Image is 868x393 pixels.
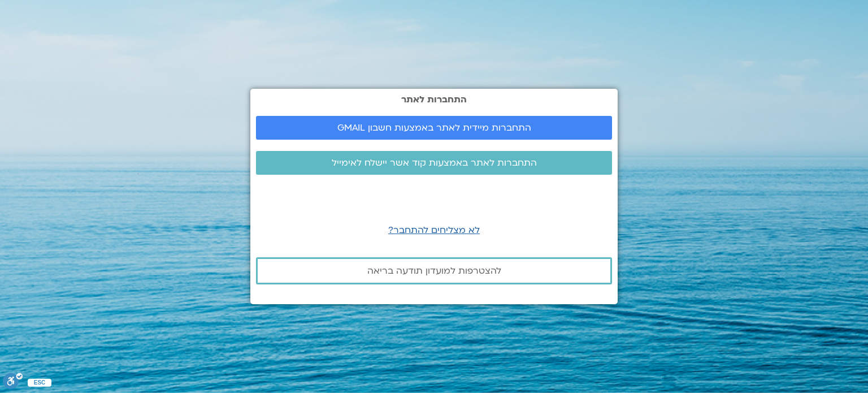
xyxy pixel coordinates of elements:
[256,94,612,105] h2: התחברות לאתר
[256,257,612,284] a: להצטרפות למועדון תודעה בריאה
[388,224,480,236] a: לא מצליחים להתחבר?
[256,116,612,140] a: התחברות מיידית לאתר באמצעות חשבון GMAIL
[256,151,612,175] a: התחברות לאתר באמצעות קוד אשר יישלח לאימייל
[337,123,531,133] span: התחברות מיידית לאתר באמצעות חשבון GMAIL
[367,266,501,276] span: להצטרפות למועדון תודעה בריאה
[332,158,537,168] span: התחברות לאתר באמצעות קוד אשר יישלח לאימייל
